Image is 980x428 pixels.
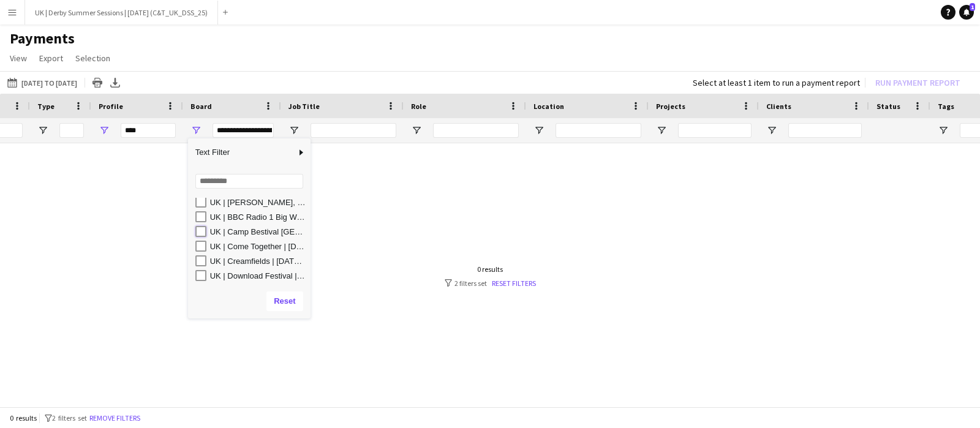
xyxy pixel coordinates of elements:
span: Text Filter [188,142,296,163]
button: Open Filter Menu [288,125,300,136]
input: Search filter values [195,174,303,189]
div: UK | Download Festival | [DATE] (LN_UK_DLF_25) [210,271,307,280]
input: Role Filter Input [433,123,519,138]
span: Profile [99,102,123,111]
span: 1 [970,3,975,11]
button: Open Filter Menu [411,125,422,136]
input: Projects Filter Input [678,123,752,138]
span: Selection [75,53,110,64]
span: Board [190,102,212,111]
div: UK | BBC Radio 1 Big Weekend | [DATE] (BBC_UK_R1BW_25) [210,212,307,222]
a: Export [34,50,68,66]
span: Role [411,102,426,111]
button: Remove filters [87,411,143,425]
div: UK | Come Together | [DATE] (TEG_UK_CTG_25) [210,242,307,251]
button: [DATE] to [DATE] [5,75,80,90]
button: Open Filter Menu [766,125,777,136]
app-action-btn: Export XLSX [108,75,123,90]
span: 2 filters set [52,413,87,422]
button: UK | Derby Summer Sessions | [DATE] (C&T_UK_DSS_25) [25,1,218,24]
div: UK | [PERSON_NAME], [PERSON_NAME] & [PERSON_NAME] | [DATE] (NFG_UK_50C_25) [210,198,307,207]
button: Reset [266,291,303,311]
button: Open Filter Menu [99,125,110,136]
input: Clients Filter Input [788,123,862,138]
input: Type Filter Input [59,123,84,138]
button: Open Filter Menu [656,125,667,136]
div: Filter List [188,136,311,283]
span: Export [39,53,63,64]
div: Column Filter [188,138,311,318]
div: Select at least 1 item to run a payment report [693,77,860,88]
a: Selection [70,50,115,66]
button: Open Filter Menu [37,125,48,136]
span: View [10,53,27,64]
span: Job Title [288,102,320,111]
div: 0 results [445,265,536,274]
a: 1 [959,5,974,20]
button: Open Filter Menu [533,125,545,136]
a: View [5,50,32,66]
span: Status [876,102,900,111]
div: UK | Camp Bestival [GEOGRAPHIC_DATA] | [DATE] (SFG/ APL_UK_CBS_25) [210,227,307,236]
span: Tags [938,102,954,111]
button: Open Filter Menu [190,125,202,136]
div: 2 filters set [445,279,536,288]
input: Location Filter Input [556,123,641,138]
span: Location [533,102,564,111]
span: Type [37,102,55,111]
button: Open Filter Menu [938,125,949,136]
span: Projects [656,102,685,111]
a: Reset filters [492,279,536,288]
input: Job Title Filter Input [311,123,396,138]
span: Clients [766,102,791,111]
div: UK | Creamfields | [DATE] (CRM_UK_CFN_25) [210,257,307,266]
app-action-btn: Print [90,75,105,90]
